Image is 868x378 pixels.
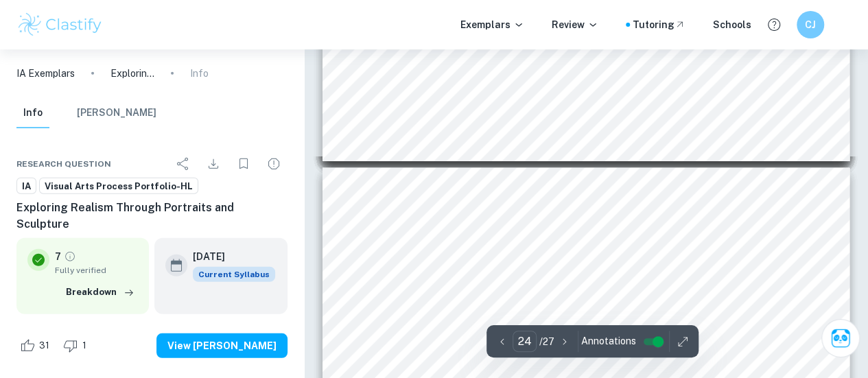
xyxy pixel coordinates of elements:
span: Love”, which is a concept I found fitting for the theme of my exhibition. Since [563,215,844,224]
span: composition, which [563,367,635,376]
span: came up with a new [563,357,636,366]
span: which allowed for the creation of realistic three-dimensional form. [541,139,784,147]
span: I did not only choose this subject matter to honor my grandmother, but [563,174,825,182]
span: Visual Arts Process Portfolio-HL [40,180,198,193]
span: Research question [16,158,111,170]
a: Grade fully verified [64,250,76,263]
p: Exemplars [460,17,524,32]
span: subject matter, which I structured following a descending curve to create [541,96,807,105]
span: IA [17,180,36,193]
span: me. The name of the pansy flower, in Portuguese, translates to “Perfect [563,205,824,214]
span: From the beginning, I had a strong basis for the concept that [327,196,548,205]
span: Current Syllabus [193,267,275,282]
span: Ideas and Intentions + [327,174,428,184]
span: earthenware, 1849–58 [332,143,401,151]
span: movement and visual interest, similar to the piece above. This allowed me to [541,107,823,116]
button: Info [16,98,49,128]
h6: CJ [803,17,819,32]
span: it revolves around the remnants of my childhood, I wanted to incorporate [563,226,832,235]
p: 7 [55,249,61,264]
div: Like [16,335,57,357]
a: IA Exemplars [16,66,75,81]
span: on the form. Another influence was the composition, with the organization of the [541,86,839,95]
button: CJ [797,11,824,38]
span: 1 [75,339,94,353]
span: way. I also became interested in this first artifact because of the high-relief style, [541,128,835,137]
p: Exploring Realism Through Portraits and Sculpture [110,66,154,81]
span: favorite flower. Some elements, however, were reworked [327,228,537,237]
span: my grandmother, consisting of high-relief pansies, her [327,217,526,226]
button: Breakdown [62,282,138,303]
span: the aspect of love within families, and this piece would achieve that through [563,237,841,246]
a: Visual Arts Process Portfolio-HL [39,178,198,195]
button: Help and Feedback [762,13,786,36]
img: Clastify logo [16,11,104,38]
span: afternoons I’d spend at her house as a child, where she would make tea for [563,194,835,203]
span: Fully verified [55,264,138,276]
button: View [PERSON_NAME] [156,333,288,358]
span: composition looked a bit [563,314,653,323]
div: Report issue [260,150,288,178]
a: Schools [713,17,751,32]
span: Compositional Revisions: [432,174,545,184]
p: / 27 [539,334,554,349]
span: I wanted to work with. I knew I wanted to make a teapot for [327,206,545,215]
div: Share [169,150,197,178]
span: because of it’s symbolic meaning. The teapot is a representation of the [563,184,821,193]
h6: Exploring Realism Through Portraits and Sculpture [16,200,288,233]
span: Bule do Amor Perfeito [327,186,428,196]
span: incorporate the pansy flower, which was my initial idea, in a visually interesting [541,117,829,126]
span: with the other pieces in my exhibition. I also used only one color of glaze, since I wanted the f... [445,77,825,86]
div: Dislike [60,335,94,357]
button: [PERSON_NAME] [77,98,156,128]
span: 31 [32,339,57,353]
a: IA [16,178,36,195]
span: Annotations [581,334,636,349]
button: Ask Clai [821,319,860,357]
span: over time. [327,238,364,247]
div: Download [200,150,227,178]
p: Info [190,66,209,81]
span: United States Pottery Company, [332,126,432,133]
span: base of the teapot, I [563,294,636,303]
span: “Pitcher” Mottled brown [332,134,406,142]
span: noticed that the [563,304,622,313]
span: its symbolism. [563,247,615,256]
span: and adding them to the [563,283,650,292]
p: Review [552,17,598,32]
span: the flowers for this piece [563,272,653,281]
div: Bookmark [230,150,257,178]
div: This exemplar is based on the current syllabus. Feel free to refer to it for inspiration/ideas wh... [193,267,275,282]
span: Student’s Own Work [462,154,525,161]
a: Tutoring [633,17,685,32]
span: Applications to my own art-making practice [445,51,594,60]
span: Once I began modelling [563,262,651,271]
span: I took inspiration from the piece on the right for the hue of the glaze, since I felt like white ... [445,66,832,75]
h6: [DATE] [193,249,264,264]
